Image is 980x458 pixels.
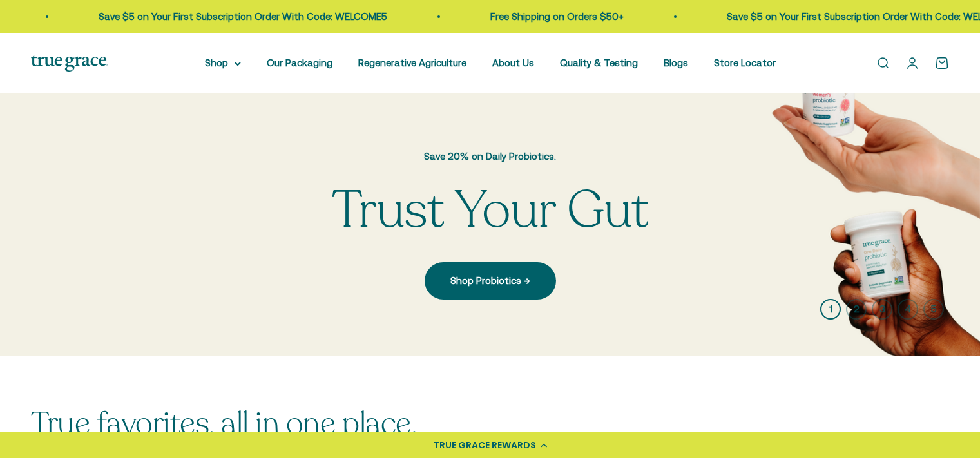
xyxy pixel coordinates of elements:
summary: Shop [205,55,241,71]
a: Our Packaging [267,57,332,68]
p: Save $5 on Your First Subscription Order With Code: WELCOME5 [72,9,361,24]
button: 1 [820,299,841,320]
p: Save 20% on Daily Probiotics. [332,149,649,164]
button: 4 [898,299,918,320]
a: Store Locator [714,57,776,68]
a: Shop Probiotics → [425,262,556,300]
button: 5 [923,299,944,320]
a: About Us [492,57,534,68]
split-lines: Trust Your Gut [332,175,649,245]
a: Blogs [664,57,688,68]
a: Quality & Testing [560,57,638,68]
button: 2 [846,299,867,320]
button: 3 [872,299,892,320]
div: TRUE GRACE REWARDS [434,439,536,452]
a: Free Shipping on Orders $50+ [464,11,597,22]
split-lines: True favorites, all in one place. [31,403,417,444]
a: Regenerative Agriculture [358,57,466,68]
